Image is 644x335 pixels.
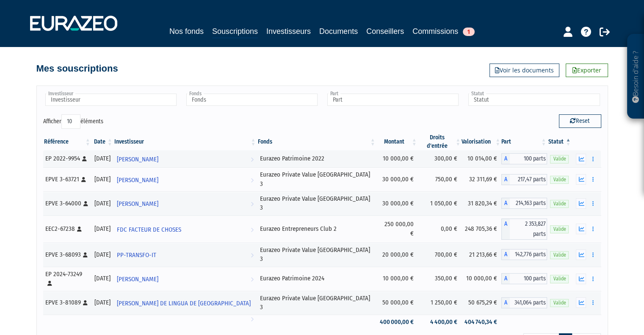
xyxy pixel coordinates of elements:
[462,216,501,243] td: 248 705,36 €
[418,267,462,291] td: 350,00 €
[94,154,111,163] div: [DATE]
[94,298,111,307] div: [DATE]
[43,133,91,150] th: Référence : activer pour trier la colonne par ordre croissant
[260,274,373,283] div: Eurazeo Patrimoine 2024
[45,250,88,259] div: EPVE 3-68093
[47,281,52,286] i: [Français] Personne physique
[376,267,418,291] td: 10 000,00 €
[462,267,501,291] td: 10 000,00 €
[260,246,373,264] div: Eurazeo Private Value [GEOGRAPHIC_DATA] 3
[462,150,501,167] td: 10 014,00 €
[83,300,88,305] i: [Français] Personne physique
[501,198,510,209] span: A
[117,271,158,287] span: [PERSON_NAME]
[251,172,254,188] i: Voir l'investisseur
[83,201,88,206] i: [Français] Personne physique
[260,224,373,233] div: Eurazeo Entrepreneurs Club 2
[462,133,501,150] th: Valorisation: activer pour trier la colonne par ordre croissant
[117,152,158,167] span: [PERSON_NAME]
[113,133,257,150] th: Investisseur: activer pour trier la colonne par ordre croissant
[376,291,418,315] td: 50 000,00 €
[501,273,510,284] span: A
[257,133,376,150] th: Fonds: activer pour trier la colonne par ordre croissant
[418,133,462,150] th: Droits d'entrée: activer pour trier la colonne par ordre croissant
[251,271,254,287] i: Voir l'investisseur
[117,222,181,238] span: FDC FACTEUR DE CHOSES
[510,273,547,284] span: 100 parts
[251,196,254,212] i: Voir l'investisseur
[61,114,80,129] select: Afficheréléments
[260,170,373,188] div: Eurazeo Private Value [GEOGRAPHIC_DATA] 3
[462,291,501,315] td: 50 675,29 €
[117,247,156,263] span: PP-TRANSFO-IT
[376,167,418,191] td: 30 000,00 €
[418,150,462,167] td: 300,00 €
[117,296,251,311] span: [PERSON_NAME] DE LINGUA DE [GEOGRAPHIC_DATA]
[81,177,86,182] i: [Français] Personne physique
[550,251,569,259] span: Valide
[631,39,641,115] p: Besoin d'aide ?
[45,270,88,288] div: EP 2024-73249
[550,275,569,283] span: Valide
[376,243,418,267] td: 20 000,00 €
[510,174,547,185] span: 217,47 parts
[550,176,569,184] span: Valide
[117,196,158,212] span: [PERSON_NAME]
[462,315,501,329] td: 404 740,34 €
[418,191,462,216] td: 1 050,00 €
[501,153,510,164] span: A
[113,150,257,167] a: [PERSON_NAME]
[510,297,547,308] span: 341,064 parts
[266,25,311,37] a: Investisseurs
[251,222,254,238] i: Voir l'investisseur
[501,249,547,260] div: A - Eurazeo Private Value Europe 3
[83,252,88,257] i: [Français] Personne physique
[45,175,88,184] div: EPVE 3-63721
[418,315,462,329] td: 4 400,00 €
[319,25,358,37] a: Documents
[251,247,254,263] i: Voir l'investisseur
[510,249,547,260] span: 142,776 parts
[113,270,257,287] a: [PERSON_NAME]
[212,25,258,39] a: Souscriptions
[43,114,103,129] label: Afficher éléments
[550,299,569,307] span: Valide
[550,155,569,163] span: Valide
[510,198,547,209] span: 214,163 parts
[82,156,87,161] i: [Français] Personne physique
[412,25,475,37] a: Commissions1
[501,297,510,308] span: A
[113,171,257,188] a: [PERSON_NAME]
[418,291,462,315] td: 1 250,00 €
[45,199,88,208] div: EPVE 3-64000
[91,133,113,150] th: Date: activer pour trier la colonne par ordre croissant
[376,216,418,243] td: 250 000,00 €
[260,294,373,312] div: Eurazeo Private Value [GEOGRAPHIC_DATA] 3
[30,16,117,31] img: 1732889491-logotype_eurazeo_blanc_rvb.png
[462,191,501,216] td: 31 820,34 €
[113,294,257,311] a: [PERSON_NAME] DE LINGUA DE [GEOGRAPHIC_DATA]
[418,167,462,191] td: 750,00 €
[260,194,373,213] div: Eurazeo Private Value [GEOGRAPHIC_DATA] 3
[169,25,204,37] a: Nos fonds
[376,150,418,167] td: 10 000,00 €
[501,249,510,260] span: A
[366,25,404,37] a: Conseillers
[510,219,547,240] span: 2 353,827 parts
[501,198,547,209] div: A - Eurazeo Private Value Europe 3
[510,153,547,164] span: 100 parts
[566,64,608,77] a: Exporter
[547,133,572,150] th: Statut : activer pour trier la colonne par ordre d&eacute;croissant
[94,175,111,184] div: [DATE]
[113,221,257,238] a: FDC FACTEUR DE CHOSES
[489,64,559,77] a: Voir les documents
[501,153,547,164] div: A - Eurazeo Patrimoine 2022
[501,133,547,150] th: Part: activer pour trier la colonne par ordre croissant
[117,172,158,188] span: [PERSON_NAME]
[45,154,88,163] div: EP 2022-9954
[550,225,569,233] span: Valide
[260,154,373,163] div: Eurazeo Patrimoine 2022
[550,200,569,208] span: Valide
[94,224,111,233] div: [DATE]
[501,219,510,240] span: A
